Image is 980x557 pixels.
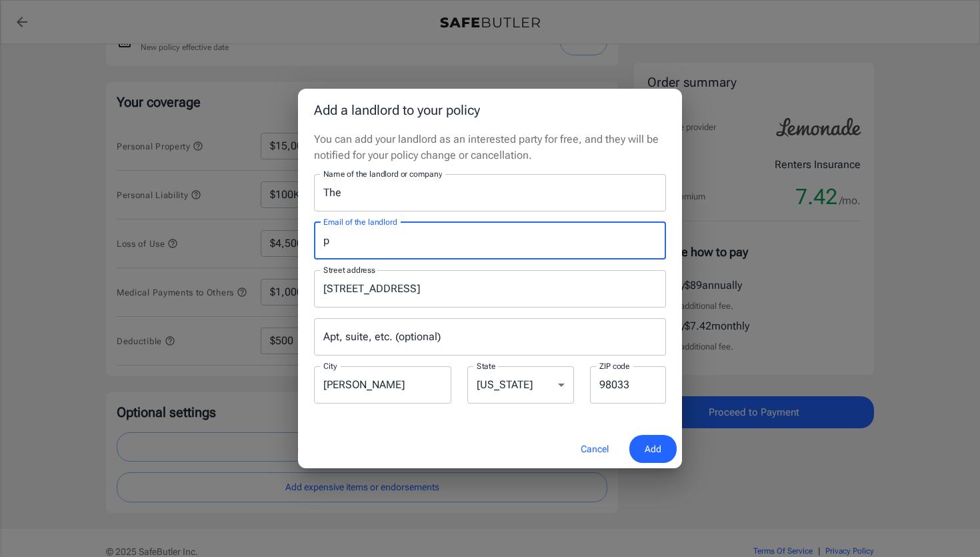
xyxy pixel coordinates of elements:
button: Add [629,435,677,464]
label: Street address [323,264,375,275]
span: Add [645,441,661,458]
label: ZIP code [599,360,630,372]
label: Email of the landlord [323,216,397,227]
h2: Add a landlord to your policy [298,89,682,131]
label: City [323,360,337,372]
p: You can add your landlord as an interested party for free, and they will be notified for your pol... [314,131,666,163]
label: State [477,360,496,372]
button: Cancel [565,435,624,464]
label: Name of the landlord or company [323,168,442,179]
